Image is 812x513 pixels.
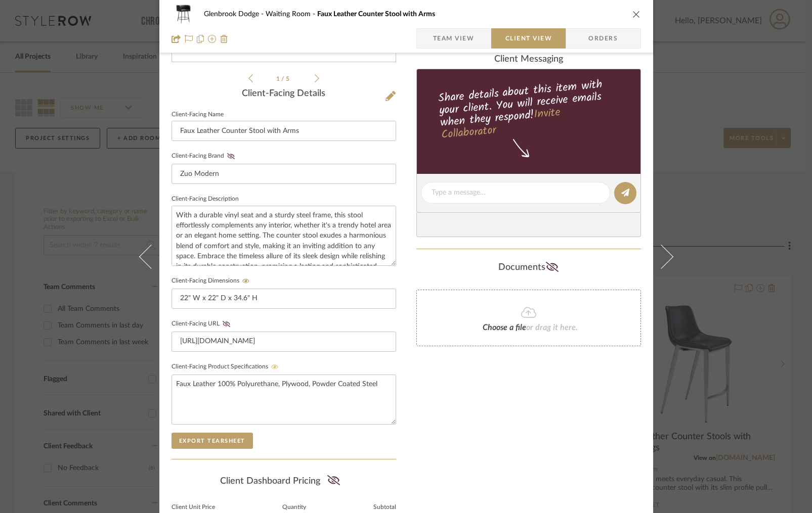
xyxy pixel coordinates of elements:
[172,505,215,510] label: Client Unit Price
[505,28,552,49] span: Client View
[172,4,196,24] img: 83643c16-8136-4a05-976b-7026c623c8f0_48x40.jpg
[172,289,396,309] input: Enter item dimensions
[415,76,642,144] div: Share details about this item with your client. You will receive emails when they respond!
[286,76,291,82] span: 5
[433,28,475,49] span: Team View
[172,320,233,328] label: Client-Facing URL
[172,112,224,117] label: Client-Facing Name
[172,153,238,160] label: Client-Facing Brand
[204,11,266,18] span: Glenbrook Dodge
[172,88,396,100] div: Client-Facing Details
[483,323,526,332] span: Choose a file
[266,11,317,18] span: Waiting Room
[172,164,396,184] input: Enter Client-Facing Brand
[276,76,281,82] span: 1
[577,28,629,49] span: Orders
[172,197,239,202] label: Client-Facing Description
[632,10,641,19] button: close
[172,433,253,449] button: Export Tearsheet
[317,11,435,18] span: Faux Leather Counter Stool with Arms
[172,332,396,352] input: Enter item URL
[224,153,238,160] button: Client-Facing Brand
[281,76,286,82] span: /
[416,259,641,275] div: Documents
[220,320,233,328] button: Client-Facing URL
[172,121,396,141] input: Enter Client-Facing Item Name
[172,363,282,370] label: Client-Facing Product Specifications
[416,54,641,65] div: client Messaging
[373,505,396,510] label: Subtotal
[239,277,253,285] button: Client-Facing Dimensions
[282,505,306,510] label: Quantity
[220,35,228,43] img: Remove from project
[172,277,253,285] label: Client-Facing Dimensions
[268,363,282,370] button: Client-Facing Product Specifications
[526,323,578,332] span: or drag it here.
[172,470,396,493] div: Client Dashboard Pricing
